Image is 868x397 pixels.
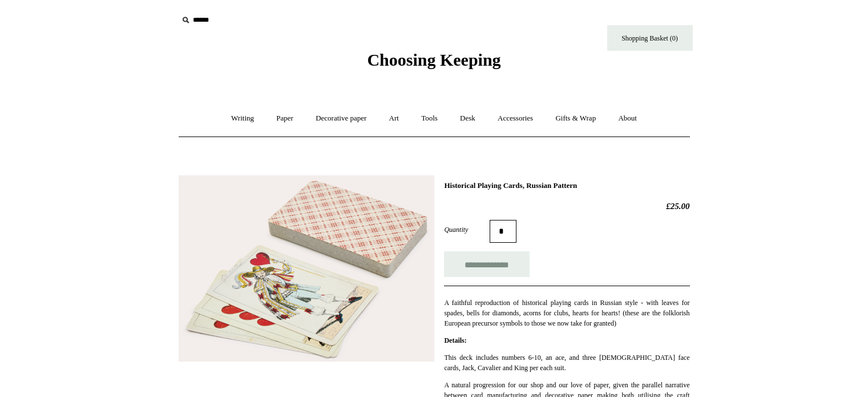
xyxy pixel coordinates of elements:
[450,103,486,134] a: Desk
[444,201,689,211] h2: £25.00
[266,103,304,134] a: Paper
[444,224,490,235] label: Quantity
[444,298,689,328] p: A faithful reproduction of historical playing cards in Russian style - with leaves for spades, be...
[608,103,647,134] a: About
[444,181,689,190] h1: Historical Playing Cards, Russian Pattern
[411,103,448,134] a: Tools
[221,103,264,134] a: Writing
[444,352,689,373] p: This deck includes numbers 6-10, an ace, and three [DEMOGRAPHIC_DATA] face cards, Jack, Cavalier ...
[545,103,606,134] a: Gifts & Wrap
[367,59,500,67] a: Choosing Keeping
[607,25,693,51] a: Shopping Basket (0)
[444,336,466,344] strong: Details:
[379,103,409,134] a: Art
[487,103,543,134] a: Accessories
[305,103,377,134] a: Decorative paper
[179,175,434,362] img: Historical Playing Cards, Russian Pattern
[367,50,500,69] span: Choosing Keeping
